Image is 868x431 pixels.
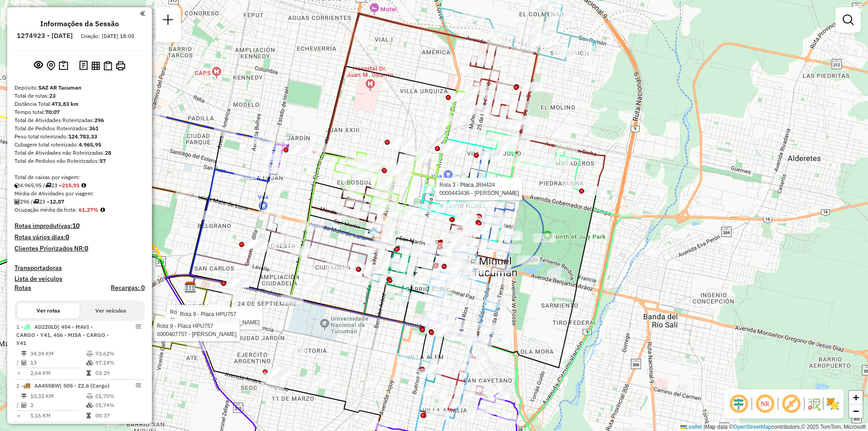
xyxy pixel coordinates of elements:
i: % de utilização da cubagem [86,360,93,365]
strong: 70:07 [45,109,60,115]
td: / [16,401,21,410]
div: Média de Atividades por viagem: [14,189,145,198]
img: SAZ AR Tucuman [184,281,196,293]
button: Visualizar Romaneio [102,59,114,72]
span: AA455BW [34,382,60,389]
div: 4.965,95 / 23 = [14,181,145,189]
span: Ocupação média da frota: [14,206,77,213]
i: Tempo total em rota [86,370,91,376]
button: Centralizar mapa no depósito ou ponto de apoio [45,59,57,73]
span: 2 - [16,382,109,389]
span: | 454 - MAVI - CARGO - Y41, 456 - MISA - CARGO - Y41 [16,323,109,346]
div: Atividade não roteirizada - Andrada Rosa Noemi Del Valle [274,181,297,190]
strong: 61,27% [79,206,99,213]
td: 00:37 [95,411,141,420]
a: Clique aqui para minimizar o painel [140,8,145,19]
span: − [853,405,859,417]
div: 296 / 23 = [14,198,145,206]
a: Rotas [14,284,31,292]
div: Atividade não roteirizada - Lara Nicolas [423,387,445,396]
h4: Rotas vários dias: [14,233,145,241]
td: 03:29 [95,369,141,378]
div: Atividade não roteirizada - Torres Agustin Leonardo [289,145,311,154]
div: Atividade não roteirizada - JEREZ MARIA ROSA [245,240,267,249]
div: Atividade não roteirizada - Bauvick Bebidas S. A. S. [451,93,474,102]
td: 01,70% [95,392,141,401]
button: Ver veículos [80,303,142,318]
h6: 1274923 - [DATE] [17,32,73,40]
div: Atividade não roteirizada - CANAL MONICA ROXANA [261,183,284,192]
a: Zoom in [849,391,863,404]
td: 2 [30,401,86,410]
a: Leaflet [680,424,702,430]
button: Exibir sessão original [32,58,45,73]
em: Opções [136,324,141,329]
td: 10,32 KM [30,392,86,401]
strong: 23 [49,92,56,99]
div: Total de Pedidos Roteirizados: [14,124,145,133]
i: % de utilização do peso [86,351,93,356]
div: Atividade não roteirizada - Acosta Gabriela [261,380,284,389]
div: Total de Atividades Roteirizadas: [14,116,145,124]
td: = [16,411,21,420]
td: 93,62% [95,349,141,358]
em: Opções [136,383,141,388]
strong: 28 [105,149,111,156]
strong: 57 [99,157,106,164]
td: 97,14% [95,358,141,367]
span: 1 - [16,323,109,346]
strong: 361 [89,125,99,132]
span: | [703,424,705,430]
span: Ocultar NR [754,393,776,415]
div: Atividade não roteirizada - ROBLES DANIEL [347,337,370,346]
i: Total de Atividades [21,360,27,365]
div: Total de Pedidos não Roteirizados: [14,157,145,165]
div: Tempo total: [14,108,145,116]
button: Imprimir Rotas [114,59,127,72]
strong: 296 [94,117,104,123]
span: | 505 - Z2.6 (Cargo) [60,382,109,389]
i: Total de rotas [33,199,39,204]
i: % de utilização do peso [86,393,93,399]
div: Atividade não roteirizada - Palavecino [226,279,249,288]
span: AD220LD [34,323,57,330]
strong: 215,91 [62,182,80,189]
div: Atividade não roteirizada - Artaza Rodrigo [263,372,285,381]
strong: 0 [85,244,88,252]
i: Tempo total em rota [86,413,91,418]
div: Atividade não roteirizada - DIAZ NORA CRISTINA [268,367,291,376]
i: Total de Atividades [21,403,27,408]
div: Total de Atividades não Roteirizadas: [14,149,145,157]
td: 5,16 KM [30,411,86,420]
div: Atividade não roteirizada - VALLEJO BEATRIZ ESTER [424,317,446,326]
button: Logs desbloquear sessão [77,59,90,73]
span: Ocultar deslocamento [728,393,750,415]
strong: 10 [72,222,80,230]
td: 2,64 KM [30,369,86,378]
div: Atividade não roteirizada - CENCOSUD S.A. [214,127,236,136]
div: Peso total roteirizado: [14,133,145,141]
a: OpenStreetMap [733,424,772,430]
img: Fluxo de ruas [807,397,821,411]
div: Total de caixas por viagem: [14,173,145,181]
i: Distância Total [21,351,27,356]
a: Zoom out [849,404,863,418]
em: Média calculada utilizando a maior ocupação (%Peso ou %Cubagem) de cada rota da sessão. Rotas cro... [100,207,105,213]
h4: Transportadoras [14,264,145,272]
h4: Recargas: 0 [111,284,145,292]
td: 13 [30,358,86,367]
button: Painel de Sugestão [57,59,70,73]
strong: 0 [66,233,69,241]
div: Atividade não roteirizada - GOMEZ NIEVA LOURDES KARINA [440,144,463,153]
strong: 473,83 km [52,100,79,107]
div: Atividade não roteirizada - YAFAR HECTOR DANIEL [198,211,221,220]
strong: SAZ AR Tucuman [38,84,81,91]
div: Map data © contributors,© 2025 TomTom, Microsoft [678,423,868,431]
i: Total de Atividades [14,199,20,204]
div: Cubagem total roteirizado: [14,141,145,149]
div: Atividade não roteirizada - GRECCO SOFIA [302,281,325,290]
div: Atividade não roteirizada - CAZORLA SILVINA [176,190,198,199]
strong: 124.783,33 [68,133,97,140]
div: Total de rotas: [14,92,145,100]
